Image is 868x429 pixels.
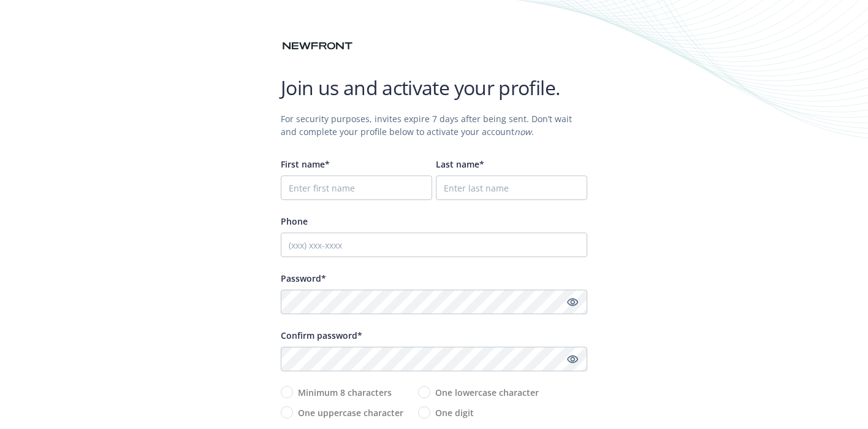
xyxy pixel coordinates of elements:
div: For security purposes, invites expire 7 days after being sent. Don’t wait and complete your profi... [281,112,587,138]
span: One uppercase character [298,406,403,419]
span: Minimum 8 characters [298,386,392,399]
a: Show password [565,352,580,366]
span: Confirm password* [281,330,362,341]
span: Password* [281,272,326,284]
span: Last name* [436,158,484,170]
input: Enter first name [281,176,432,200]
input: Enter last name [436,176,587,200]
span: One digit [435,406,474,419]
input: (xxx) xxx-xxxx [281,233,587,257]
input: Confirm your unique password... [281,347,587,371]
a: Show password [565,295,580,309]
span: One lowercase character [435,386,539,399]
i: now [514,126,531,137]
span: First name* [281,158,330,170]
input: Enter a unique password... [281,290,587,314]
img: Newfront logo [281,39,354,53]
h1: Join us and activate your profile. [281,75,587,100]
span: Phone [281,215,308,227]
